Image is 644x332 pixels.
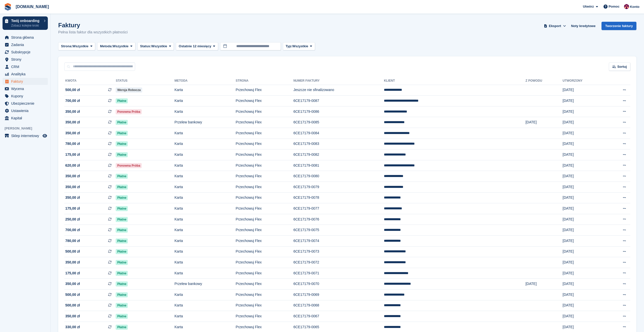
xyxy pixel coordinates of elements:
td: [DATE] [563,214,607,225]
button: Typ: Wszystkie [283,42,315,51]
a: Twój onboarding Zobacz kolejne kroki [3,16,48,30]
span: Płatne [116,206,128,211]
td: 6CE17179-0082 [293,149,384,160]
td: Karta [174,203,236,214]
td: Karta [174,192,236,203]
span: Płatne [116,195,128,200]
img: stora-icon-8386f47178a22dfd0bd8f6a31ec36ba5ce8667c1dd55bd0f319d3a0aa187defe.svg [4,3,12,11]
span: 350,00 zł [65,184,80,190]
span: Ponowna próba [116,163,142,168]
td: [DATE] [563,246,607,257]
span: Płatne [116,249,128,254]
button: Status: Wszystkie [137,42,174,51]
td: [DATE] [563,268,607,279]
th: Utworzony [563,77,607,85]
span: 175,00 zł [65,206,80,211]
td: Karta [174,300,236,311]
span: Kupony [11,93,41,100]
td: Przechowuj Flex [236,268,293,279]
button: Ostatnie 12 miesięcy [176,42,218,51]
span: Subskrypcje [11,49,41,56]
td: 6CE17179-0073 [293,246,384,257]
span: Ustawienia [11,107,41,114]
td: [DATE] [563,279,607,290]
a: menu [3,107,48,114]
span: [PERSON_NAME] [5,126,50,131]
span: Wersja robocza [116,87,142,93]
td: 6CE17179-0071 [293,268,384,279]
span: Eksport [549,24,561,29]
td: [DATE] [563,139,607,149]
td: Przechowuj Flex [236,182,293,193]
span: Płatne [116,314,128,319]
span: 620,00 zł [65,163,80,168]
td: Karta [174,311,236,322]
td: 6CE17179-0074 [293,236,384,247]
td: 6CE17179-0087 [293,96,384,106]
a: menu [3,100,48,107]
span: Strona: [61,44,73,49]
td: Przechowuj Flex [236,300,293,311]
p: Zobacz kolejne kroki [11,23,41,28]
td: Przechowuj Flex [236,257,293,268]
td: Przechowuj Flex [236,192,293,203]
td: Karta [174,160,236,171]
span: 700,00 zł [65,227,80,233]
td: Przechowuj Flex [236,106,293,117]
td: Przechowuj Flex [236,203,293,214]
td: [DATE] [563,117,607,128]
a: menu [3,41,48,48]
th: Z powodu [526,77,563,85]
span: Wycena [11,85,41,92]
a: Noty kredytowe [569,22,598,30]
span: Ponowna próba [116,109,142,114]
span: 500,00 zł [65,303,80,308]
a: menu [3,78,48,85]
span: Strona główna [11,34,41,41]
span: Płatne [116,217,128,222]
td: Przechowuj Flex [236,311,293,322]
span: Wszystkie [73,44,89,49]
td: Karta [174,128,236,139]
td: Przechowuj Flex [236,160,293,171]
td: 6CE17179-0081 [293,160,384,171]
td: Karta [174,171,236,182]
h1: Faktury [58,22,128,29]
td: Karta [174,214,236,225]
td: Przechowuj Flex [236,289,293,300]
span: Konto [630,4,639,9]
span: 500,00 zł [65,249,80,254]
span: Pomoc [609,4,619,9]
span: Płatne [116,325,128,330]
td: Karta [174,246,236,257]
td: Karta [174,268,236,279]
td: 6CE17179-0086 [293,106,384,117]
span: Utwórz [583,4,594,9]
td: Karta [174,289,236,300]
td: Przechowuj Flex [236,171,293,182]
td: Karta [174,182,236,193]
td: [DATE] [563,257,607,268]
td: [DATE] [563,289,607,300]
td: Jeszcze nie sfinalizowano [293,85,384,96]
span: 350,00 zł [65,120,80,125]
td: Karta [174,236,236,247]
td: Karta [174,139,236,149]
span: Płatne [116,141,128,146]
td: Przechowuj Flex [236,149,293,160]
td: 6CE17179-0075 [293,225,384,236]
td: Przechowuj Flex [236,128,293,139]
span: Metoda: [100,44,113,49]
a: menu [3,49,48,56]
span: Płatne [116,120,128,125]
td: [DATE] [563,182,607,193]
span: Ostatnie 12 miesięcy [179,44,211,49]
span: 250,00 zł [65,217,80,222]
span: Płatne [116,238,128,244]
td: Przelew bankowy [174,279,236,290]
td: [DATE] [563,192,607,203]
span: Płatne [116,281,128,286]
span: Płatne [116,185,128,190]
td: 6CE17179-0084 [293,128,384,139]
span: Wszystkie [151,44,167,49]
